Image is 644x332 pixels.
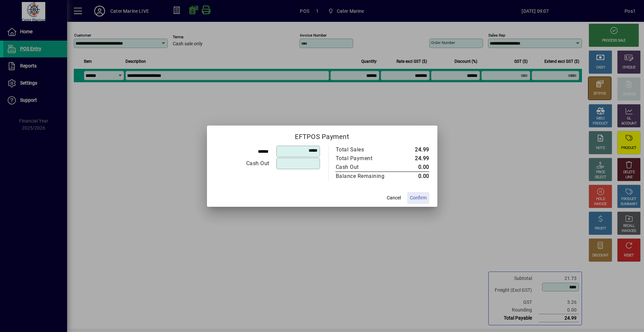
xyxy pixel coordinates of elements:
div: Balance Remaining [336,172,392,180]
td: Total Sales [335,145,399,154]
td: 0.00 [399,163,429,172]
td: 0.00 [399,172,429,181]
span: Confirm [410,194,427,201]
td: 24.99 [399,145,429,154]
h2: EFTPOS Payment [207,126,437,145]
td: Total Payment [335,154,399,163]
td: 24.99 [399,154,429,163]
div: Cash Out [336,163,392,171]
button: Cancel [383,192,405,204]
span: Cancel [387,194,401,201]
button: Confirm [407,192,429,204]
div: Cash Out [215,159,269,168]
